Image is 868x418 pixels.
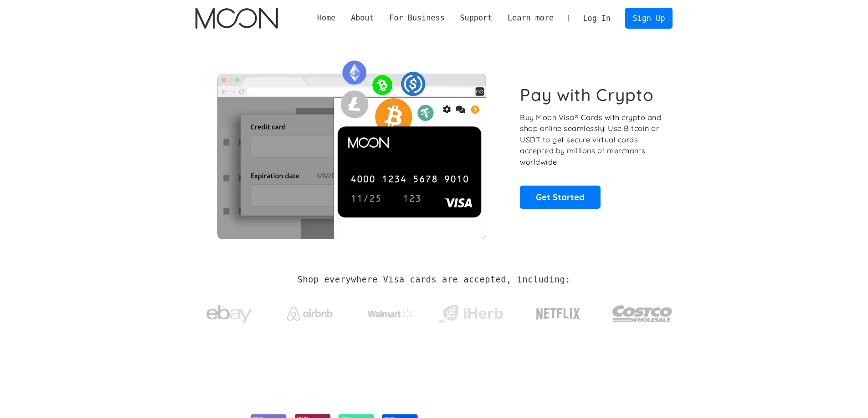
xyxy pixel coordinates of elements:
[195,54,508,239] img: Moon Cards let you spend your crypto anywhere Visa is accepted.
[612,297,673,331] img: Costco
[195,291,263,333] a: ebay
[612,287,673,335] a: Costco
[351,12,374,24] div: About
[298,275,570,285] h2: Shop everywhere Visa cards are accepted, including:
[276,297,344,325] a: Airbnb
[520,112,663,168] p: Buy Moon Visa® Cards with crypto and shop online seamlessly! Use Bitcoin or USDT to get secure vi...
[195,8,278,29] img: Moon Logo
[195,8,278,29] a: home
[206,300,252,328] img: ebay
[309,12,343,24] a: Home
[518,293,599,330] a: Netflix
[508,12,554,24] div: Learn more
[452,12,500,24] div: Support
[389,12,444,24] div: For Business
[287,307,333,321] img: Airbnb
[500,12,561,24] div: Learn more
[437,302,505,326] img: iHerb
[343,12,381,24] div: About
[382,12,452,24] div: For Business
[356,299,424,324] a: Walmart
[368,308,413,319] img: Walmart
[520,186,601,208] a: Get Started
[460,12,492,24] div: Support
[575,8,618,28] a: Log In
[437,293,505,330] a: iHerb
[535,302,581,325] img: Netflix
[625,8,673,28] a: Sign Up
[520,85,654,105] h1: Pay with Crypto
